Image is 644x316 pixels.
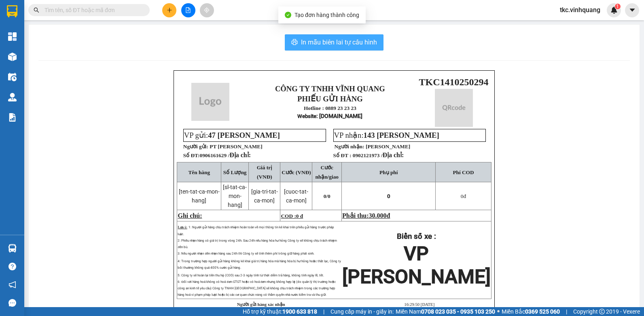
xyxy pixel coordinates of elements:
span: plus [167,7,172,13]
button: printerIn mẫu biên lai tự cấu hình [285,34,383,51]
img: qr-code [435,89,473,127]
span: Phí COD [453,169,474,175]
strong: CÔNG TY TNHH VĨNH QUANG [275,84,385,93]
strong: PHIẾU GỬI HÀNG [297,95,363,103]
strong: Biển số xe : [397,232,436,241]
span: [PERSON_NAME] [366,143,410,150]
strong: Người gửi hàng xác nhận [237,302,285,307]
span: search [34,7,39,13]
span: Miền Nam [396,307,495,316]
input: Tìm tên, số ĐT hoặc mã đơn [44,6,140,15]
strong: Số ĐT : [333,152,352,158]
sup: 1 [615,4,621,9]
button: aim [200,3,214,17]
span: ⚪️ [497,310,500,313]
span: 3: Nếu người nhận đến nhận hàng sau 24h thì Công ty sẽ tính thêm phí trông giữ hàng phát sinh. [178,252,314,255]
span: caret-down [629,6,636,14]
span: 1: Người gửi hàng chịu trách nhiệm hoàn toàn về mọi thông tin kê khai trên phiếu gửi hàng trước p... [178,225,334,236]
span: 0 [328,193,330,199]
strong: 0369 525 060 [525,308,560,315]
img: logo-vxr [7,5,17,17]
span: Số Lượng [223,169,247,175]
span: Phải thu: [342,212,390,219]
span: message [8,299,16,307]
span: 47 [PERSON_NAME] [208,131,280,139]
span: Cước nhận/giao [315,164,339,180]
img: warehouse-icon [8,244,17,253]
span: [gia-tri-tat-ca-mon] [251,188,278,204]
span: Giá trị (VNĐ) [257,164,272,180]
span: 2: Phiếu nhận hàng có giá trị trong vòng 24h. Sau 24h nếu hàng hóa hư hỏng Công ty sẽ không chịu ... [178,239,337,249]
span: 0902121973 / [353,152,404,158]
span: 30.000 [369,212,387,219]
img: logo [191,83,229,121]
img: warehouse-icon [8,73,17,81]
span: 4: Trong trường hợp người gửi hàng không kê khai giá trị hàng hóa mà hàng hóa bị hư hỏng hoặc thấ... [178,259,341,270]
span: Địa chỉ: [229,152,251,158]
strong: Người gửi: [183,143,208,150]
span: | [323,307,324,316]
span: | [566,307,567,316]
strong: : [DOMAIN_NAME] [297,113,362,119]
span: 1 [616,4,619,9]
strong: 0708 023 035 - 0935 103 250 [421,308,495,315]
span: VP gửi: [184,131,280,139]
span: In mẫu biên lai tự cấu hình [301,37,377,47]
span: tkc.vinhquang [553,5,607,15]
strong: Hotline : 0889 23 23 23 [304,105,356,111]
span: 143 [PERSON_NAME] [364,131,439,139]
span: đ [387,212,390,219]
span: [sl-tat-ca-mon-hang] [223,184,247,208]
span: Cước (VNĐ) [282,169,311,175]
span: check-circle [285,12,291,18]
img: warehouse-icon [8,93,17,101]
span: Phụ phí [379,169,398,175]
span: VP [PERSON_NAME] [342,242,491,288]
span: VP nhận: [334,131,439,139]
span: Tên hàng [188,169,210,175]
span: Cung cấp máy in - giấy in: [330,307,394,316]
span: [cuoc-tat-ca-mon] [284,188,308,204]
span: Ghi chú: [178,212,202,219]
img: dashboard-icon [8,32,17,41]
span: 5: Công ty sẽ hoàn lại tiền thu hộ (COD) sau 2-3 ngày tính từ thời điểm trả hàng, không tính ngày... [178,274,336,297]
span: printer [291,39,298,46]
span: notification [8,281,16,289]
span: Lưu ý: [178,225,187,229]
button: caret-down [625,3,639,17]
span: 0 [461,193,464,199]
span: 16:29:50 [DATE] [404,302,434,307]
span: Miền Bắc [502,307,560,316]
span: PT [PERSON_NAME] [210,143,262,150]
button: plus [162,3,176,17]
strong: Số ĐT: [183,152,251,158]
span: 0 đ [296,213,303,219]
img: icon-new-feature [610,6,618,14]
span: [ten-tat-ca-mon-hang] [179,188,220,204]
span: Tạo đơn hàng thành công [294,12,359,18]
span: question-circle [8,263,16,270]
span: file-add [185,7,191,13]
span: copyright [599,309,605,314]
span: aim [204,7,210,13]
span: TKC1410250294 [419,77,489,87]
img: solution-icon [8,113,17,122]
span: Hỗ trợ kỹ thuật: [243,307,317,316]
span: COD : [281,213,303,219]
button: file-add [181,3,195,17]
strong: 1900 633 818 [282,308,317,315]
span: 0906161629 / [199,152,251,158]
strong: Người nhận: [335,143,364,150]
span: Website [297,113,316,119]
img: warehouse-icon [8,53,17,61]
span: 0 [387,193,390,199]
span: đ [461,193,466,199]
span: Địa chỉ: [382,152,404,158]
span: 0/ [324,193,330,199]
